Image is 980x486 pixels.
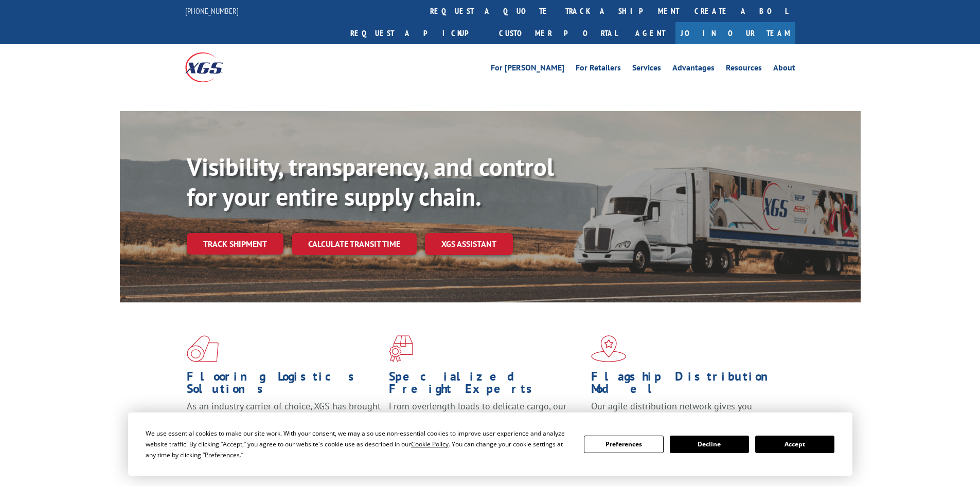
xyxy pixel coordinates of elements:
button: Accept [755,436,834,453]
a: [PHONE_NUMBER] [185,6,239,16]
h1: Flagship Distribution Model [591,370,786,400]
img: xgs-icon-total-supply-chain-intelligence-red [187,335,219,362]
button: Decline [670,436,749,453]
img: xgs-icon-focused-on-flooring-red [389,335,413,362]
a: Request a pickup [343,22,491,44]
span: Preferences [205,451,240,459]
button: Preferences [584,436,663,453]
h1: Specialized Freight Experts [389,370,583,400]
a: Advantages [672,64,715,75]
div: Cookie Consent Prompt [128,412,852,476]
span: As an industry carrier of choice, XGS has brought innovation and dedication to flooring logistics... [187,400,381,437]
a: Join Our Team [675,22,795,44]
img: xgs-icon-flagship-distribution-model-red [591,335,627,362]
a: About [773,64,795,75]
a: Resources [726,64,762,75]
p: From overlength loads to delicate cargo, our experienced staff knows the best way to move your fr... [389,400,583,446]
div: We use essential cookies to make our site work. With your consent, we may also use non-essential ... [146,428,572,460]
a: For [PERSON_NAME] [491,64,564,75]
a: For Retailers [576,64,621,75]
h1: Flooring Logistics Solutions [187,370,381,400]
a: Customer Portal [491,22,625,44]
a: Calculate transit time [292,233,417,255]
b: Visibility, transparency, and control for your entire supply chain. [187,151,554,212]
a: Track shipment [187,233,283,255]
a: Services [632,64,661,75]
span: Our agile distribution network gives you nationwide inventory management on demand. [591,400,780,424]
a: Agent [625,22,675,44]
a: XGS ASSISTANT [425,233,513,255]
span: Cookie Policy [411,440,449,448]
